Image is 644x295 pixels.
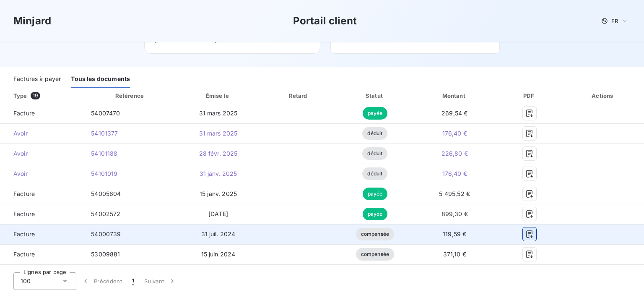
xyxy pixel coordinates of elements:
[91,170,117,177] span: 54101019
[293,13,357,29] h3: Portail client
[362,127,387,140] span: déduit
[443,251,466,258] span: 371,10 €
[91,150,117,157] span: 54101188
[356,248,394,261] span: compensée
[362,167,387,180] span: déduit
[564,91,642,100] div: Actions
[200,190,237,197] span: 15 janv. 2025
[443,230,466,238] span: 119,59 €
[442,170,467,177] span: 176,40 €
[199,130,238,137] span: 31 mars 2025
[200,170,237,177] span: 31 janv. 2025
[91,110,120,117] span: 54007470
[31,92,40,99] span: 19
[414,91,495,100] div: Montant
[7,170,78,178] span: Avoir
[442,130,467,137] span: 176,40 €
[208,210,228,217] span: [DATE]
[363,208,388,220] span: payée
[262,91,336,100] div: Retard
[199,150,238,157] span: 28 févr. 2025
[8,91,83,100] div: Type
[178,91,258,100] div: Émise le
[7,210,78,218] span: Facture
[441,110,467,117] span: 269,54 €
[71,70,130,88] div: Tous les documents
[363,107,388,120] span: payée
[13,13,51,29] h3: Minjard
[7,230,78,238] span: Facture
[611,18,618,24] span: FR
[441,210,468,217] span: 899,30 €
[132,277,134,285] span: 1
[441,150,468,157] span: 226,80 €
[339,91,411,100] div: Statut
[363,188,388,200] span: payée
[21,277,31,285] span: 100
[127,272,139,290] button: 1
[362,147,387,160] span: déduit
[115,92,144,99] div: Référence
[13,70,61,88] div: Factures à payer
[76,272,127,290] button: Précédent
[139,272,182,290] button: Suivant
[201,230,236,238] span: 31 juil. 2024
[91,230,121,238] span: 54000739
[7,149,78,158] span: Avoir
[7,190,78,198] span: Facture
[498,91,561,100] div: PDF
[201,251,236,258] span: 15 juin 2024
[199,110,238,117] span: 31 mars 2025
[91,251,120,258] span: 53009881
[439,190,470,197] span: 5 495,52 €
[7,129,78,138] span: Avoir
[91,210,120,217] span: 54002572
[356,228,394,240] span: compensée
[91,190,121,197] span: 54005604
[7,250,78,258] span: Facture
[7,109,78,117] span: Facture
[91,130,118,137] span: 54101377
